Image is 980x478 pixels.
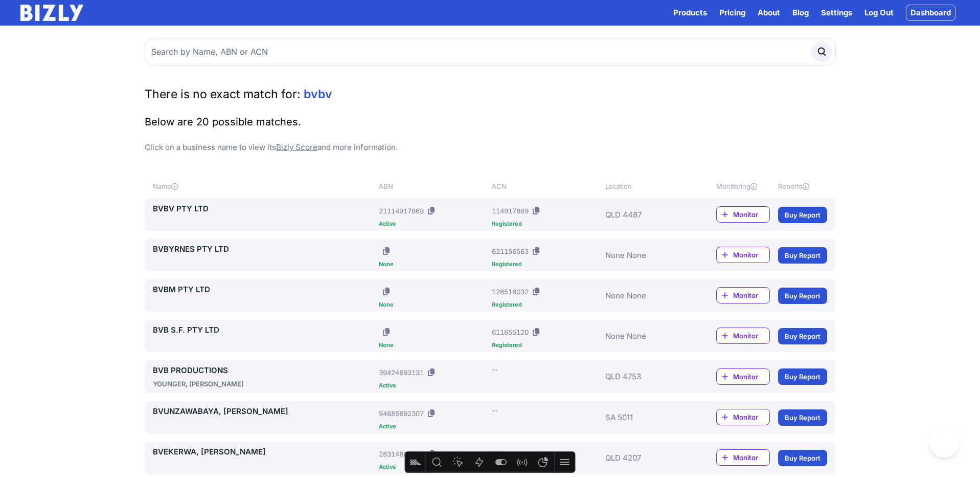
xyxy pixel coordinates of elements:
div: Active [379,424,488,429]
span: Monitor [733,452,769,463]
div: None None [605,324,686,348]
a: About [758,7,780,19]
span: Monitor [733,372,769,382]
a: Monitor [716,287,770,303]
span: Monitor [733,250,769,260]
a: Dashboard [906,5,955,21]
button: Products [673,7,707,19]
iframe: Toggle Customer Support [929,427,960,458]
div: QLD 4207 [605,446,686,470]
div: Active [379,221,488,227]
div: None [379,262,488,267]
a: Monitor [716,409,770,425]
div: Location [605,181,686,191]
a: Monitor [716,206,770,223]
a: Buy Report [778,450,827,466]
a: BVBYRNES PTY LTD [153,243,375,255]
a: BVBV PTY LTD [153,203,375,215]
a: Buy Report [778,409,827,426]
div: Name [153,181,375,191]
div: 39424693131 [379,367,424,378]
input: Search by Name, ABN or ACN [145,38,836,66]
a: Settings [821,7,852,19]
div: Registered [492,342,601,348]
div: 621156563 [492,246,529,256]
div: None [379,302,488,308]
a: BVEKERWA, [PERSON_NAME] [153,446,375,458]
div: 611655120 [492,327,529,337]
span: There is no exact match for: [145,87,301,101]
a: Monitor [716,449,770,466]
a: Buy Report [778,328,827,344]
div: YOUNGER, [PERSON_NAME] [153,379,375,389]
div: SA 5011 [605,405,686,429]
a: Buy Report [778,368,827,385]
div: 114917869 [492,206,529,216]
div: Registered [492,221,601,227]
span: Monitor [733,412,769,422]
div: 28314803605 [379,449,424,459]
a: Buy Report [778,247,827,264]
span: Monitor [733,331,769,341]
span: Below are 20 possible matches. [145,116,301,128]
div: Reports [778,181,827,191]
div: 126516032 [492,287,529,297]
span: Monitor [733,290,769,300]
div: -- [492,446,498,456]
a: BVB S.F. PTY LTD [153,324,375,336]
div: -- [492,405,498,416]
div: -- [492,364,498,375]
div: None None [605,284,686,308]
div: ACN [492,181,601,191]
div: Active [379,464,488,470]
div: Active [379,383,488,388]
div: None [379,342,488,348]
a: Monitor [716,247,770,263]
a: BVB PRODUCTIONS [153,364,375,377]
a: Monitor [716,328,770,344]
a: Monitor [716,368,770,385]
a: Buy Report [778,288,827,304]
div: 94685692307 [379,408,424,419]
div: QLD 4753 [605,364,686,389]
div: Registered [492,302,601,308]
div: QLD 4487 [605,203,686,227]
span: Monitor [733,209,769,220]
div: Registered [492,262,601,267]
a: Pricing [719,7,745,19]
div: ABN [379,181,488,191]
a: Bizly Score [276,142,317,152]
span: bvbv [304,87,332,101]
a: Log Out [864,7,894,19]
div: None None [605,243,686,267]
p: Click on a business name to view its and more information. [145,141,836,154]
a: Buy Report [778,207,827,223]
div: 21114917869 [379,206,424,216]
a: BVBM PTY LTD [153,284,375,296]
div: Monitoring [716,181,770,191]
a: BVUNZAWABAYA, [PERSON_NAME] [153,405,375,418]
a: Blog [792,7,809,19]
